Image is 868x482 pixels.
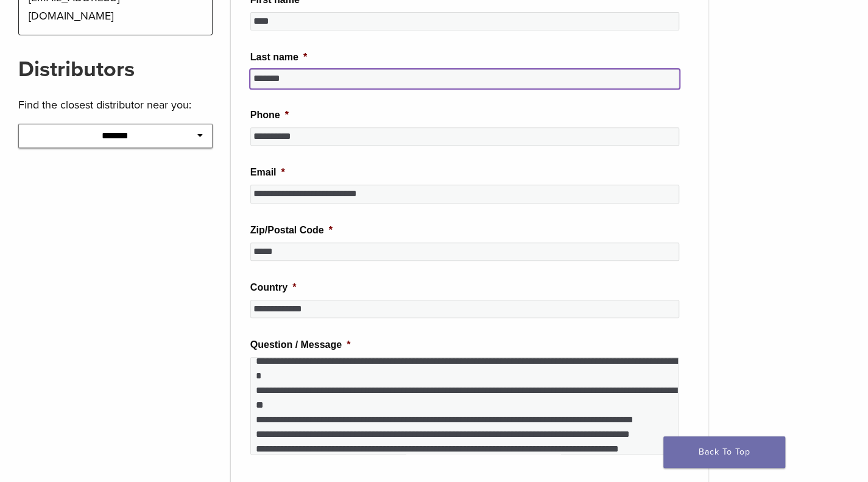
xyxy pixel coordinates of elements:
label: Question / Message [250,339,351,352]
p: Find the closest distributor near you: [18,96,213,114]
label: Country [250,282,297,294]
a: Back To Top [663,436,785,468]
label: Email [250,166,285,179]
label: Zip/Postal Code [250,224,333,237]
label: Last name [250,51,307,64]
h2: Distributors [18,55,213,84]
label: Phone [250,109,289,122]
